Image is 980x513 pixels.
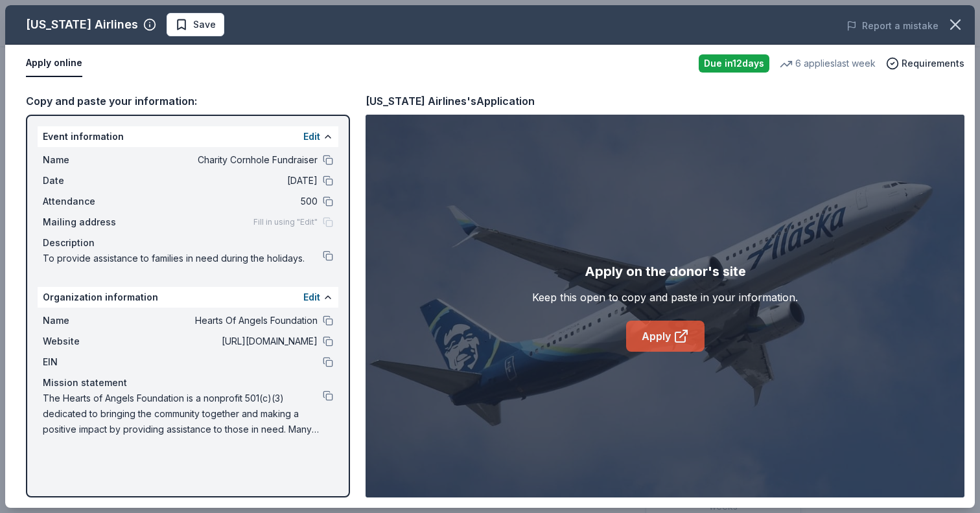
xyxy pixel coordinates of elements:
[38,287,338,308] div: Organization information
[303,129,320,144] button: Edit
[26,50,82,77] button: Apply online
[846,18,939,34] button: Report a mistake
[26,14,138,35] div: [US_STATE] Airlines
[532,290,798,305] div: Keep this open to copy and paste in your information.
[43,375,333,391] div: Mission statement
[167,13,224,36] button: Save
[130,334,318,349] span: [URL][DOMAIN_NAME]
[38,126,338,147] div: Event information
[43,251,323,266] span: To provide assistance to families in need during the holidays.
[780,56,876,71] div: 6 applies last week
[130,313,318,328] span: Hearts Of Angels Foundation
[585,261,746,282] div: Apply on the donor's site
[43,194,130,209] span: Attendance
[43,173,130,188] span: Date
[699,54,769,73] div: Due in 12 days
[43,214,130,230] span: Mailing address
[886,56,964,71] button: Requirements
[130,194,318,209] span: 500
[303,290,320,305] button: Edit
[902,56,964,71] span: Requirements
[43,313,130,328] span: Name
[253,217,318,227] span: Fill in using "Edit"
[43,334,130,349] span: Website
[43,391,323,437] span: The Hearts of Angels Foundation is a nonprofit 501(c)(3) dedicated to bringing the community toge...
[130,152,318,168] span: Charity Cornhole Fundraiser
[43,354,130,370] span: EIN
[193,17,216,32] span: Save
[43,152,130,168] span: Name
[626,321,705,352] a: Apply
[130,173,318,188] span: [DATE]
[43,235,333,251] div: Description
[366,93,535,109] div: [US_STATE] Airlines's Application
[26,93,350,109] div: Copy and paste your information:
